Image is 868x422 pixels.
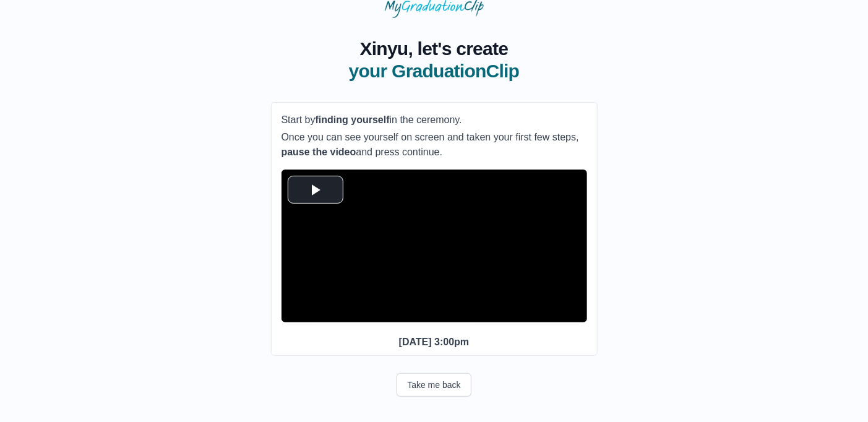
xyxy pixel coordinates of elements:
[281,147,356,157] b: pause the video
[349,38,520,60] span: Xinyu, let's create
[281,113,587,127] p: Start by in the ceremony.
[281,335,587,350] p: [DATE] 3:00pm
[288,176,343,204] button: Play Video
[316,114,390,125] b: finding yourself
[397,373,471,397] button: Take me back
[349,60,520,82] span: your GraduationClip
[281,130,587,160] p: Once you can see yourself on screen and taken your first few steps, and press continue.
[281,170,587,322] div: Video Player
